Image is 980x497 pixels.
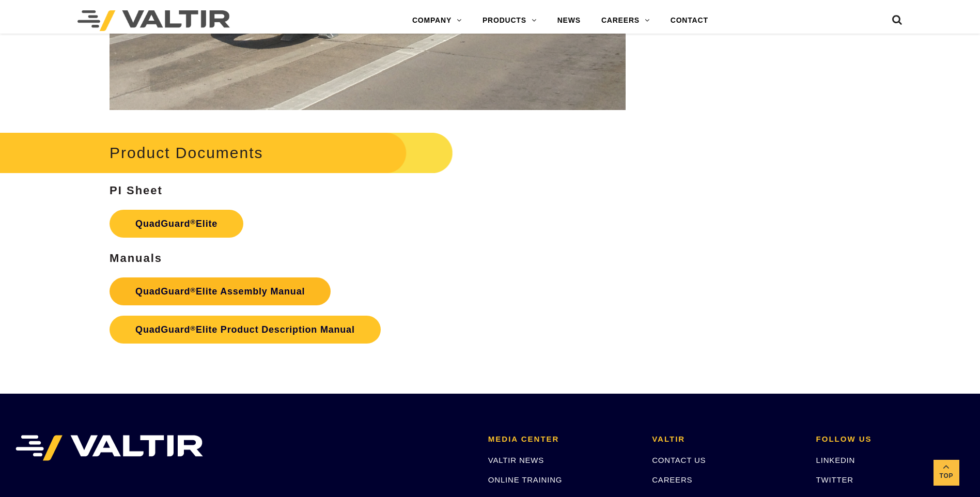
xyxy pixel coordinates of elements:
a: PRODUCTS [472,10,547,31]
a: Top [934,460,959,486]
strong: PI Sheet [110,184,163,197]
a: CAREERS [652,475,692,484]
span: Top [934,470,959,482]
a: COMPANY [402,10,472,31]
sup: ® [190,324,196,332]
sup: ® [190,286,196,294]
a: CONTACT US [652,456,706,464]
a: TWITTER [816,475,853,484]
img: VALTIR [15,435,203,461]
a: LINKEDIN [816,456,855,464]
a: CONTACT [660,10,719,31]
strong: Manuals [110,252,162,265]
sup: ® [190,218,196,226]
a: QuadGuard®Elite [110,210,243,238]
a: ONLINE TRAINING [488,475,562,484]
h2: MEDIA CENTER [488,435,636,444]
a: NEWS [547,10,591,31]
h2: FOLLOW US [816,435,965,444]
h2: VALTIR [652,435,800,444]
img: Valtir [77,10,230,31]
a: CAREERS [591,10,660,31]
a: QuadGuard®Elite Assembly Manual [110,277,331,305]
a: QuadGuard®Elite Product Description Manual [110,316,381,344]
a: VALTIR NEWS [488,456,544,464]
